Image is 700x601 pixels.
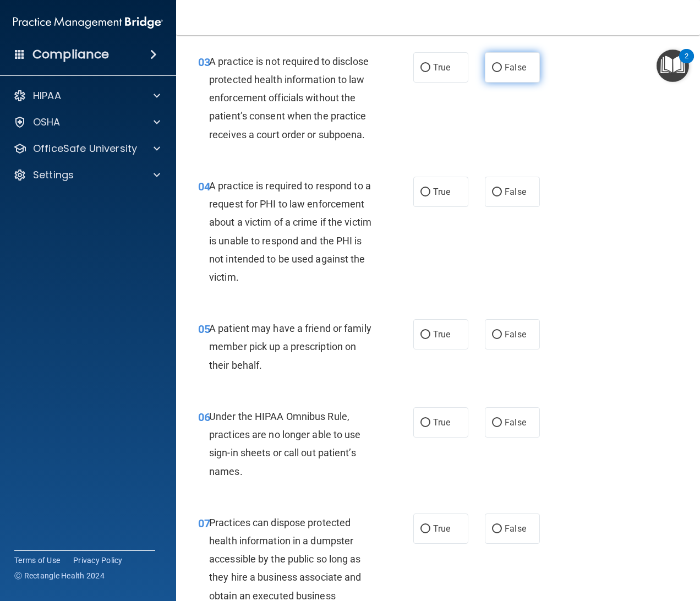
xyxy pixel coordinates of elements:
input: False [492,525,502,533]
span: 06 [198,411,210,424]
input: False [492,419,502,427]
span: True [433,62,450,73]
p: HIPAA [33,89,61,102]
span: 07 [198,517,210,530]
span: True [433,417,450,428]
span: False [505,187,526,197]
span: A practice is not required to disclose protected health information to law enforcement officials ... [209,56,369,140]
input: False [492,64,502,72]
input: False [492,188,502,196]
a: HIPAA [13,89,160,102]
div: 2 [685,56,688,70]
span: True [433,187,450,197]
span: Under the HIPAA Omnibus Rule, practices are no longer able to use sign-in sheets or call out pati... [209,411,361,477]
span: 05 [198,323,210,336]
input: True [420,525,430,533]
span: Ⓒ Rectangle Health 2024 [14,570,105,581]
span: False [505,329,526,340]
p: OSHA [33,116,61,129]
img: PMB logo [13,12,163,34]
input: True [420,419,430,427]
span: True [433,329,450,340]
input: True [420,188,430,196]
input: False [492,331,502,339]
span: 04 [198,180,210,193]
span: True [433,523,450,534]
button: Open Resource Center, 2 new notifications [657,50,689,82]
a: Terms of Use [14,555,60,566]
span: False [505,417,526,428]
span: 03 [198,56,210,69]
input: True [420,64,430,72]
span: False [505,62,526,73]
span: False [505,523,526,534]
span: A practice is required to respond to a request for PHI to law enforcement about a victim of a cri... [209,180,371,283]
p: OfficeSafe University [33,142,137,155]
input: True [420,331,430,339]
span: A patient may have a friend or family member pick up a prescription on their behalf. [209,323,371,370]
a: OSHA [13,116,160,129]
a: Privacy Policy [73,555,123,566]
p: Settings [33,168,74,182]
iframe: Drift Widget Chat Controller [645,525,687,567]
a: Settings [13,168,160,182]
a: OfficeSafe University [13,142,160,155]
h4: Compliance [32,47,109,62]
